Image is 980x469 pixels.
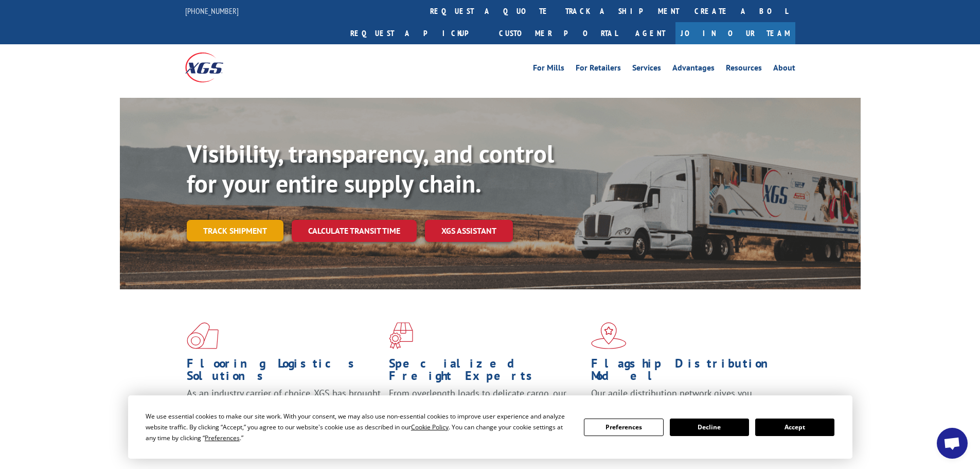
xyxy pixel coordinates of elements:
b: Visibility, transparency, and control for your entire supply chain. [187,137,554,199]
img: xgs-icon-focused-on-flooring-red [389,322,413,349]
span: Cookie Policy [411,423,449,431]
a: Join Our Team [675,22,795,44]
a: About [773,64,795,75]
a: XGS ASSISTANT [425,220,513,242]
a: [PHONE_NUMBER] [185,6,239,16]
div: We use essential cookies to make our site work. With your consent, we may also use non-essential ... [146,411,572,443]
a: Services [632,64,661,75]
button: Decline [670,419,749,436]
span: As an industry carrier of choice, XGS has brought innovation and dedication to flooring logistics... [187,387,381,424]
a: Calculate transit time [292,220,417,242]
a: Resources [726,64,762,75]
a: Request a pickup [343,22,491,44]
a: For Mills [533,64,564,75]
div: Cookie Consent Prompt [128,395,852,459]
span: Preferences [205,433,240,442]
h1: Specialized Freight Experts [389,357,583,387]
img: xgs-icon-flagship-distribution-model-red [591,322,627,349]
img: xgs-icon-total-supply-chain-intelligence-red [187,322,219,349]
a: Advantages [672,64,715,75]
div: Open chat [937,428,968,459]
a: Customer Portal [491,22,625,44]
a: Agent [625,22,675,44]
h1: Flooring Logistics Solutions [187,357,381,387]
button: Preferences [584,419,663,436]
a: Track shipment [187,220,283,241]
a: For Retailers [576,64,621,75]
p: From overlength loads to delicate cargo, our experienced staff knows the best way to move your fr... [389,387,583,433]
h1: Flagship Distribution Model [591,357,786,387]
span: Our agile distribution network gives you nationwide inventory management on demand. [591,387,780,411]
button: Accept [755,419,834,436]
